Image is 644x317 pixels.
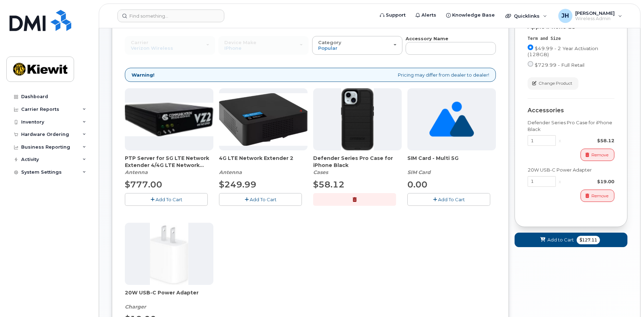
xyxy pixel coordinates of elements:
span: $58.12 [313,179,345,190]
span: $729.99 - Full Retail [535,62,584,68]
strong: Warning! [132,72,154,78]
div: Quicklinks [500,9,552,23]
span: Knowledge Base [452,12,495,19]
button: Add To Cart [219,193,302,205]
div: Defender Series Pro Case for iPhone Black [528,119,614,132]
input: $49.99 - 2 Year Activation (128GB) [528,44,533,50]
a: Alerts [411,8,441,22]
span: [PERSON_NAME] [575,10,615,16]
div: 4G LTE Network Extender 2 [219,155,308,176]
span: Change Product [539,80,572,86]
span: PTP Server for 5G LTE Network Extender 4/4G LTE Network Extender 3 [125,155,213,169]
button: Add To Cart [407,193,490,205]
img: apple20w.jpg [150,223,188,285]
span: Category [318,40,341,45]
span: Popular [318,45,338,51]
div: Pricing may differ from dealer to dealer! [125,68,496,82]
span: 20W USB-C Power Adapter [125,289,213,303]
input: $729.99 - Full Retail [528,61,533,67]
span: $49.99 - 2 Year Activation (128GB) [528,46,598,57]
span: 4G LTE Network Extender 2 [219,155,308,169]
button: Change Product [528,77,578,90]
em: Antenna [125,169,148,175]
iframe: Messenger Launcher [613,286,639,312]
span: Support [386,12,406,19]
span: Add To Cart [438,197,465,202]
span: Add to Cart [547,237,574,243]
div: $58.12 [564,137,614,144]
div: Josh Herberger [553,9,627,23]
span: 0.00 [407,179,427,190]
button: Remove [581,190,614,202]
span: Add To Cart [250,197,277,202]
div: x [556,178,564,185]
span: JH [561,12,569,20]
strong: Accessory Name [406,36,448,41]
span: Remove [591,193,608,199]
button: Add To Cart [125,193,208,205]
span: Wireless Admin [575,16,615,22]
div: Defender Series Pro Case for iPhone Black [313,155,402,176]
div: 20W USB-C Power Adapter [125,289,213,310]
button: Add to Cart $127.11 [515,233,627,247]
div: Accessories [528,107,614,114]
div: x [556,137,564,144]
div: SIM Card - Multi 5G [407,155,496,176]
em: SIM Card [407,169,431,175]
span: $127.11 [577,236,600,244]
div: Term and Size [528,36,614,42]
img: no_image_found-2caef05468ed5679b831cfe6fc140e25e0c280774317ffc20a367ab7fd17291e.png [429,88,474,150]
img: defenderiphone14.png [341,88,374,150]
div: 20W USB-C Power Adapter [528,167,614,173]
span: SIM Card - Multi 5G [407,155,496,169]
img: 4glte_extender.png [219,93,308,145]
a: Support [375,8,411,22]
em: Cases [313,169,328,175]
button: Category Popular [312,36,402,54]
div: PTP Server for 5G LTE Network Extender 4/4G LTE Network Extender 3 [125,155,213,176]
span: Remove [591,152,608,158]
a: Knowledge Base [441,8,500,22]
span: $777.00 [125,179,162,190]
em: Antenna [219,169,242,175]
span: $249.99 [219,179,256,190]
input: Find something... [117,10,224,22]
div: $19.00 [564,178,614,185]
button: Remove [581,149,614,161]
em: Charger [125,304,146,310]
span: Quicklinks [514,13,540,19]
span: Add To Cart [156,197,182,202]
span: Alerts [421,12,436,19]
span: Defender Series Pro Case for iPhone Black [313,155,402,169]
img: Casa_Sysem.png [125,103,213,137]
